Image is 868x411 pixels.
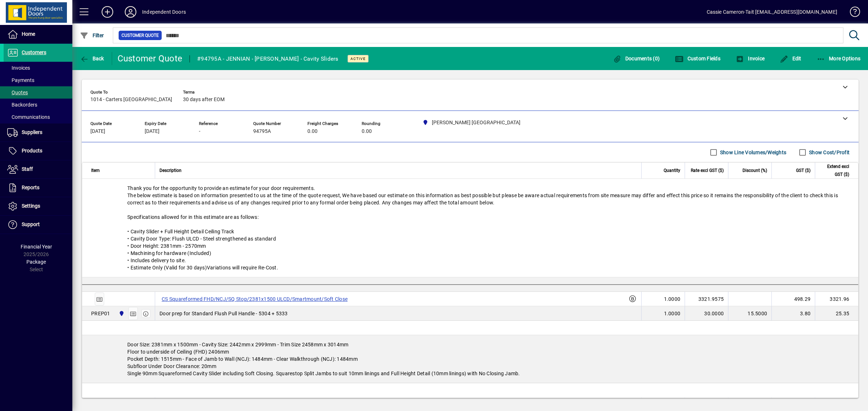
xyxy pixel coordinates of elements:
[22,148,42,153] span: Products
[78,29,106,42] button: Filter
[675,56,720,61] span: Custom Fields
[771,292,815,306] td: 498.29
[362,129,372,134] span: 0.00
[183,97,225,103] span: 30 days after EOM
[4,25,72,43] a: Home
[22,166,33,172] span: Staff
[4,197,72,215] a: Settings
[80,56,104,61] span: Back
[4,216,72,234] a: Support
[90,129,105,134] span: [DATE]
[4,179,72,197] a: Reports
[22,129,42,135] span: Suppliers
[4,124,72,142] a: Suppliers
[197,53,339,65] div: #94795A - JENNIAN - [PERSON_NAME] - Cavity Sliders
[707,6,837,18] div: Cassie Cameron-Tait [EMAIL_ADDRESS][DOMAIN_NAME]
[118,53,183,64] div: Customer Quote
[771,306,815,321] td: 3.80
[22,185,39,190] span: Reports
[307,129,318,134] span: 0.00
[22,31,35,37] span: Home
[743,166,767,174] span: Discount (%)
[22,49,46,55] span: Customers
[145,129,159,134] span: [DATE]
[4,86,72,99] a: Quotes
[26,259,46,265] span: Package
[664,166,680,174] span: Quantity
[4,74,72,86] a: Payments
[780,56,801,61] span: Edit
[691,166,724,174] span: Rate excl GST ($)
[815,52,863,65] button: More Options
[7,102,37,108] span: Backorders
[7,77,34,83] span: Payments
[7,90,28,95] span: Quotes
[719,149,786,156] label: Show Line Volumes/Weights
[664,295,681,303] span: 1.0000
[796,166,810,174] span: GST ($)
[4,62,72,74] a: Invoices
[253,129,271,134] span: 94795A
[689,295,724,303] div: 3321.9575
[22,221,40,227] span: Support
[82,335,858,383] div: Door Size: 2381mm x 1500mm - Cavity Size: 2442mm x 2999mm - Trim Size 2458mm x 3014mm Floor to un...
[844,1,859,25] a: Knowledge Base
[90,97,172,103] span: 1014 - Carters [GEOGRAPHIC_DATA]
[82,179,858,277] div: Thank you for the opportunity to provide an estimate for your door requirements. The below estima...
[22,203,40,209] span: Settings
[72,52,112,65] app-page-header-button: Back
[122,32,159,39] span: Customer Quote
[673,52,722,65] button: Custom Fields
[664,310,681,317] span: 1.0000
[4,142,72,160] a: Products
[159,310,288,317] span: Door prep for Standard Flush Pull Handle - 5304 + 5333
[736,56,765,61] span: Invoice
[4,160,72,178] a: Staff
[78,52,106,65] button: Back
[142,6,186,18] div: Independent Doors
[119,5,142,18] button: Profile
[91,166,100,174] span: Item
[91,310,110,317] div: PREP01
[820,163,849,178] span: Extend excl GST ($)
[159,295,350,303] label: CS Squareformed FHD/NCJ/SQ Stop/2381x1500 ULCD/Smartmount/Soft Close
[778,52,803,65] button: Edit
[728,306,771,321] td: 15.5000
[817,56,861,61] span: More Options
[689,310,724,317] div: 30.0000
[199,129,200,134] span: -
[4,111,72,123] a: Communications
[611,52,661,65] button: Documents (0)
[80,33,104,38] span: Filter
[159,166,182,174] span: Description
[4,99,72,111] a: Backorders
[808,149,850,156] label: Show Cost/Profit
[350,56,366,61] span: Active
[96,5,119,18] button: Add
[7,114,50,120] span: Communications
[815,306,858,321] td: 25.35
[117,310,125,317] span: Cromwell Central Otago
[613,56,660,61] span: Documents (0)
[21,244,52,250] span: Financial Year
[7,65,30,71] span: Invoices
[815,292,858,306] td: 3321.96
[734,52,766,65] button: Invoice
